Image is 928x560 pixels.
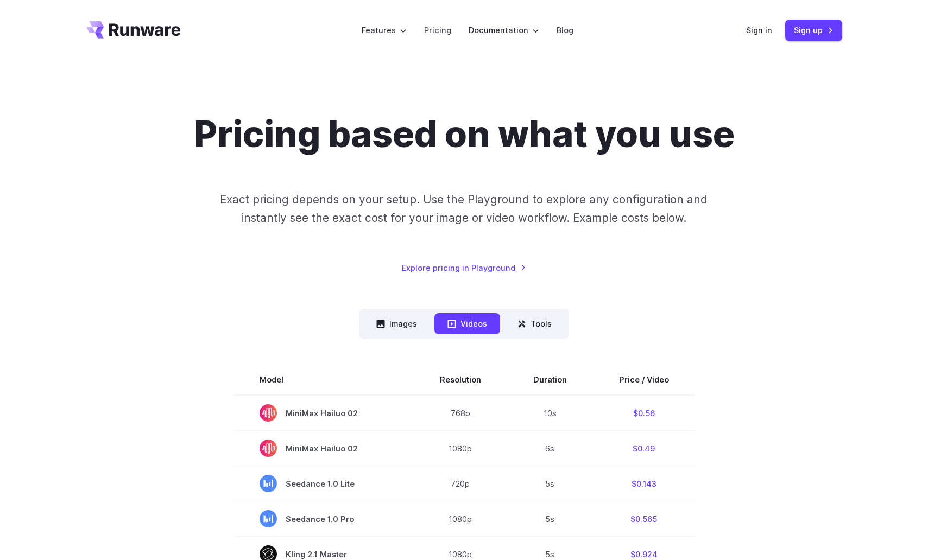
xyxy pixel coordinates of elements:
td: $0.143 [593,466,695,501]
a: Sign in [746,24,772,36]
a: Pricing [424,24,451,36]
a: Go to / [86,21,181,39]
button: Videos [434,313,500,334]
td: $0.565 [593,501,695,537]
span: MiniMax Hailuo 02 [260,404,388,422]
a: Sign up [785,20,842,41]
span: MiniMax Hailuo 02 [260,440,388,457]
p: Exact pricing depends on your setup. Use the Playground to explore any configuration and instantl... [199,190,728,227]
td: 5s [507,501,593,537]
td: 10s [507,395,593,431]
td: 6s [507,431,593,466]
td: $0.56 [593,395,695,431]
td: 768p [414,395,507,431]
span: Seedance 1.0 Lite [260,475,388,492]
th: Model [233,365,414,395]
td: 1080p [414,431,507,466]
label: Documentation [469,24,539,36]
td: 5s [507,466,593,501]
th: Price / Video [593,365,695,395]
th: Resolution [414,365,507,395]
button: Tools [504,313,565,334]
td: 720p [414,466,507,501]
a: Explore pricing in Playground [402,262,526,274]
a: Blog [557,24,573,36]
label: Features [362,24,407,36]
h1: Pricing based on what you use [194,113,735,156]
button: Images [363,313,430,334]
span: Seedance 1.0 Pro [260,510,388,527]
th: Duration [507,365,593,395]
td: 1080p [414,501,507,537]
td: $0.49 [593,431,695,466]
